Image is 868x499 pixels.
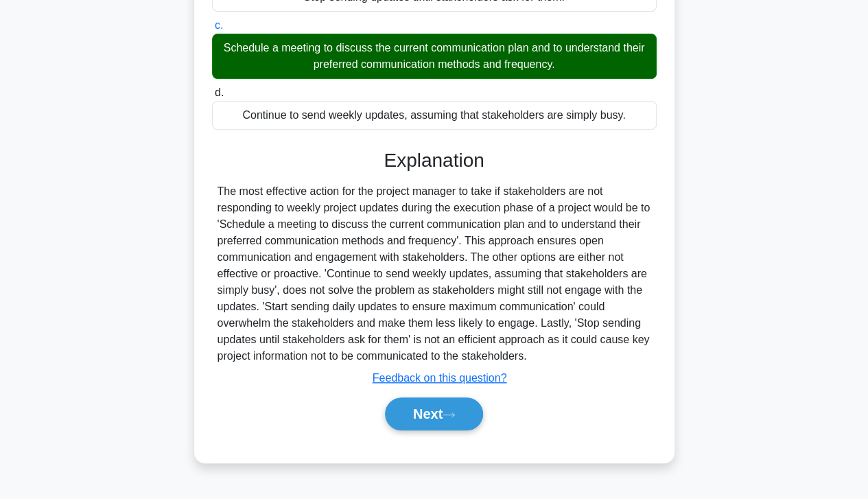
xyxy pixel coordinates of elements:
span: d. [215,86,224,98]
span: c. [215,19,223,31]
a: Feedback on this question? [373,372,507,384]
div: Schedule a meeting to discuss the current communication plan and to understand their preferred co... [212,34,657,79]
h3: Explanation [220,149,648,172]
div: The most effective action for the project manager to take if stakeholders are not responding to w... [218,183,651,364]
div: Continue to send weekly updates, assuming that stakeholders are simply busy. [212,101,657,130]
button: Next [385,397,483,430]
